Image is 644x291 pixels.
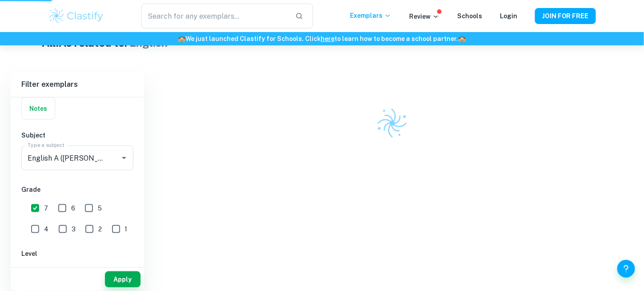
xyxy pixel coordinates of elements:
[2,34,642,44] h6: We just launched Clastify for Schools. Click to learn how to become a school partner.
[373,104,411,142] img: Clastify logo
[409,12,439,21] p: Review
[350,11,391,20] p: Exemplars
[44,203,48,213] span: 7
[21,185,133,194] h6: Grade
[500,12,517,20] a: Login
[118,152,130,164] button: Open
[141,4,288,28] input: Search for any exemplars...
[22,98,55,119] button: Notes
[105,271,141,287] button: Apply
[178,35,186,42] span: 🏫
[44,224,48,234] span: 4
[535,8,596,24] button: JOIN FOR FREE
[98,224,102,234] span: 2
[98,203,102,213] span: 5
[71,203,75,213] span: 6
[459,35,466,42] span: 🏫
[11,72,144,97] h6: Filter exemplars
[457,12,482,20] a: Schools
[617,260,635,278] button: Help and Feedback
[21,130,133,140] h6: Subject
[28,141,64,149] label: Type a subject
[321,35,335,42] a: here
[72,224,76,234] span: 3
[21,249,133,259] h6: Level
[125,224,128,234] span: 1
[48,7,105,25] img: Clastify logo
